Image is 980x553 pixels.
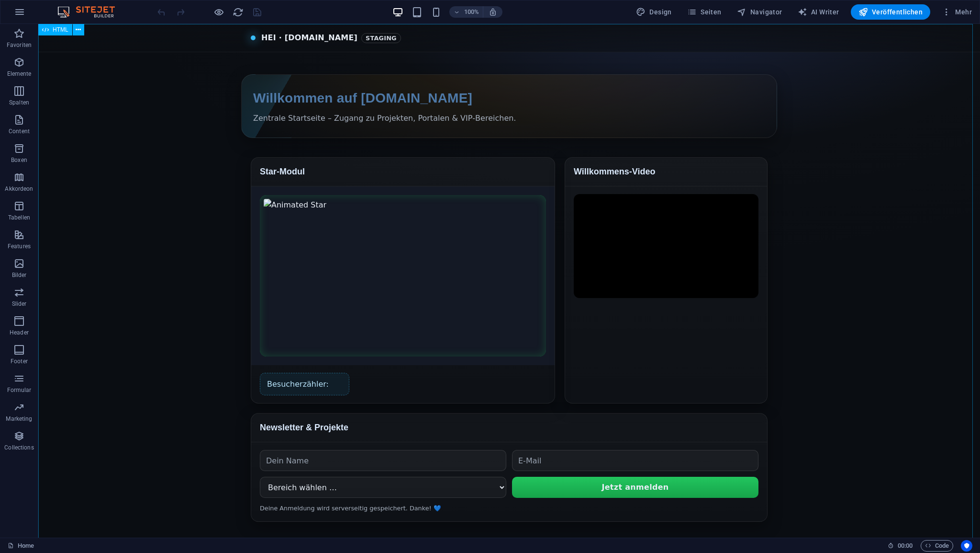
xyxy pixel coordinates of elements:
p: Akkordeon [5,185,33,193]
a: Klick, um Auswahl aufzuheben. Doppelklick öffnet Seitenverwaltung [8,540,34,552]
img: Editor Logo [55,6,127,18]
p: Content [9,127,30,135]
i: Seite neu laden [233,7,244,18]
p: Favoriten [7,41,32,49]
button: Design [632,4,676,20]
p: Slider [12,300,27,308]
h6: Session-Zeit [888,540,913,552]
i: Bei Größenänderung Zoomstufe automatisch an das gewählte Gerät anpassen. [489,8,497,16]
span: AI Writer [798,7,839,17]
button: Code [921,540,953,552]
span: 00 00 [898,540,913,552]
span: HTML [53,27,68,33]
p: Boxen [11,156,27,164]
button: Veröffentlichen [851,4,930,20]
span: Code [925,540,949,552]
button: Klicke hier, um den Vorschau-Modus zu verlassen [213,6,224,18]
p: Marketing [6,415,32,423]
h6: 100% [464,6,479,18]
span: Navigator [737,7,782,17]
span: Mehr [942,7,972,17]
button: Seiten [683,4,725,20]
p: Tabellen [8,214,30,221]
button: reload [232,6,244,18]
span: : [904,542,906,549]
button: AI Writer [794,4,843,20]
span: Design [636,7,672,17]
p: Formular [7,386,32,394]
p: Elemente [7,70,32,78]
button: Usercentrics [961,540,972,552]
p: Spalten [9,99,29,106]
button: Navigator [733,4,786,20]
span: Seiten [687,7,722,17]
button: 100% [449,6,483,18]
span: Veröffentlichen [858,7,923,17]
p: Collections [4,444,33,451]
p: Features [8,242,31,250]
button: Mehr [938,4,976,20]
p: Header [10,329,29,336]
div: Design (Strg+Alt+Y) [632,4,676,20]
p: Footer [11,357,28,365]
p: Bilder [12,271,27,279]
